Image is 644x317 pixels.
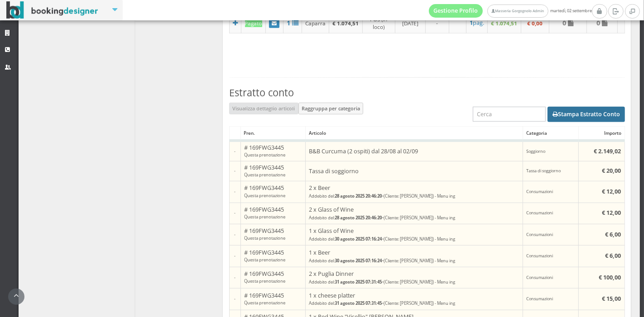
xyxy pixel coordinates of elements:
b: € 12,00 [602,188,621,195]
small: Questa prenotazione [244,300,285,306]
small: Questa prenotazione [244,278,285,284]
h5: # 169FWG3445 [244,227,302,241]
h5: pag. [470,19,484,26]
small: Addebito del: [309,258,382,264]
small: Questa prenotazione [244,235,285,241]
small: Addebito del: [309,215,382,221]
small: Questa prenotazione [244,172,285,178]
td: Consumazioni [523,267,579,288]
h5: # 169FWG3445 [244,144,302,158]
small: (Cliente: [PERSON_NAME]) - Menu ing [384,236,455,242]
a: 1pag. [470,19,484,26]
a: Masseria Gorgognolo Admin [487,5,548,18]
b: € 1.074,51 [491,19,518,27]
a: Gestione Profilo [429,4,483,18]
td: Consumazioni [523,246,579,267]
td: [DATE] [395,13,426,33]
input: Cerca [473,107,546,122]
h5: - [309,235,519,242]
h5: # 169FWG3445 [244,270,302,284]
b: 31 agosto 2025 07:31:45 [335,279,382,285]
b: € 0,00 [528,19,543,27]
h5: 2 x Beer [309,185,519,191]
small: (Cliente: [PERSON_NAME]) - Menu ing [384,193,455,199]
h5: 1 x Beer [309,249,519,256]
span: martedì, 02 settembre [429,4,592,18]
button: Stampa Estratto Conto [548,107,625,122]
b: 0 [562,19,566,27]
small: Addebito del: [309,193,382,199]
h5: - [309,192,519,199]
h5: # 169FWG3445 [244,292,302,306]
h5: 2 x Puglia Dinner [309,270,519,277]
small: Questa prenotazione [244,152,285,158]
img: BookingDesigner.com [6,1,98,19]
button: Raggruppa per categoria [298,103,364,114]
td: - [229,224,240,246]
small: (Cliente: [PERSON_NAME]) - Menu ing [384,215,455,221]
h3: Estratto conto [229,87,625,99]
td: POS (in loco) [362,13,395,33]
b: € 12,00 [602,209,621,217]
small: Addebito del: [309,279,382,285]
div: Importo [579,127,625,139]
td: Consumazioni [523,224,579,246]
td: - [229,289,240,310]
td: Soggiorno [523,141,579,161]
h5: B&B Curcuma (2 ospiti) dal 28/08 al 02/09 [309,148,519,155]
small: Addebito del: [309,236,382,242]
h5: # 169FWG3445 [244,249,302,263]
h5: - [309,214,519,221]
h5: # 169FWG3445 [244,185,302,198]
h5: # 169FWG3445 [244,206,302,220]
small: Questa prenotazione [244,257,285,263]
b: € 2.149,02 [594,147,621,155]
td: - [229,203,240,224]
small: (Cliente: [PERSON_NAME]) - Menu ing [384,258,455,264]
td: Consumazioni [523,289,579,310]
h5: - [309,299,519,306]
td: - [426,13,449,33]
b: 1 [287,19,290,27]
b: 28 agosto 2025 20:46:20 [335,193,382,199]
td: - [229,141,240,161]
h5: 1 x cheese platter [309,292,519,299]
div: Pren. [241,127,305,139]
b: 28 agosto 2025 20:46:20 [335,215,382,221]
td: - [229,161,240,181]
div: Pagato [245,19,262,27]
b: € 100,00 [599,274,621,281]
h5: # 169FWG3445 [244,164,302,178]
b: € 1.074,51 [333,19,359,27]
b: 0 [597,19,601,27]
small: Questa prenotazione [244,214,285,220]
td: Tassa di soggiorno [523,161,579,181]
td: - [229,246,240,267]
b: € 6,00 [606,252,621,260]
b: 30 agosto 2025 07:16:24 [335,236,382,242]
td: Consumazioni [523,181,579,203]
td: Consumazioni [523,203,579,224]
h5: Tassa di soggiorno [309,168,519,175]
td: - [229,181,240,203]
b: 1 [470,19,473,27]
h5: - [309,257,519,264]
small: (Cliente: [PERSON_NAME]) - Menu ing [384,300,455,306]
small: Addebito del: [309,300,382,306]
small: Questa prenotazione [244,193,285,199]
b: € 15,00 [602,295,621,303]
a: 1 [287,19,298,27]
td: Caparra [302,13,329,33]
h5: 2 x Glass of Wine [309,206,519,213]
h5: 1 x Glass of Wine [309,227,519,234]
td: - [229,267,240,288]
div: Categoria [523,127,578,139]
b: € 20,00 [602,167,621,175]
b: 31 agosto 2025 07:31:45 [335,300,382,306]
small: (Cliente: [PERSON_NAME]) - Menu ing [384,279,455,285]
b: 30 agosto 2025 07:16:24 [335,258,382,264]
div: Articolo [306,127,523,139]
b: € 6,00 [606,231,621,238]
h5: - [309,278,519,285]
